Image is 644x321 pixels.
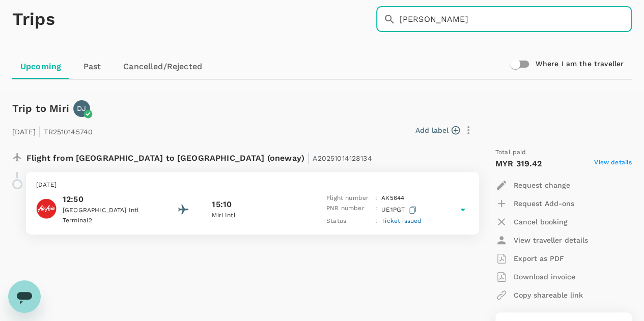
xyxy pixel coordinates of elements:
[495,231,588,249] button: View traveller details
[415,125,460,135] button: Add label
[375,193,377,203] p: :
[495,158,542,170] p: MYR 319.42
[69,54,115,79] a: Past
[36,180,469,190] p: [DATE]
[212,211,303,221] p: Miri Intl
[326,193,371,203] p: Flight number
[514,217,568,227] p: Cancel booking
[381,193,404,203] p: AK 5644
[495,286,583,304] button: Copy shareable link
[63,216,154,226] p: Terminal 2
[514,180,570,190] p: Request change
[326,216,371,226] p: Status
[26,148,372,166] p: Flight from [GEOGRAPHIC_DATA] to [GEOGRAPHIC_DATA] (oneway)
[115,54,210,79] a: Cancelled/Rejected
[326,203,371,216] p: PNR number
[535,59,624,70] h6: Where I am the traveller
[495,213,568,231] button: Cancel booking
[313,154,372,162] span: A20251014128134
[375,203,377,216] p: :
[36,198,57,219] img: AirAsia
[38,124,41,138] span: |
[495,176,570,194] button: Request change
[400,7,632,32] input: Search by travellers, trips, or destination, label, team
[77,103,86,113] p: DJ
[495,148,526,158] span: Total paid
[381,217,422,224] span: Ticket issued
[381,203,418,216] p: UE1PGT
[307,151,310,165] span: |
[514,235,588,245] p: View traveller details
[375,216,377,226] p: :
[495,194,574,213] button: Request Add-ons
[212,198,232,211] p: 15:10
[514,253,564,264] p: Export as PDF
[63,193,154,206] p: 12:50
[12,121,93,139] p: [DATE] TR2510145740
[63,206,154,216] p: [GEOGRAPHIC_DATA] Intl
[514,272,575,282] p: Download invoice
[495,249,564,268] button: Export as PDF
[12,54,69,79] a: Upcoming
[8,280,41,313] iframe: Button to launch messaging window, conversation in progress
[514,290,583,300] p: Copy shareable link
[495,268,575,286] button: Download invoice
[12,100,69,116] h6: Trip to Miri
[594,158,632,170] span: View details
[514,198,574,209] p: Request Add-ons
